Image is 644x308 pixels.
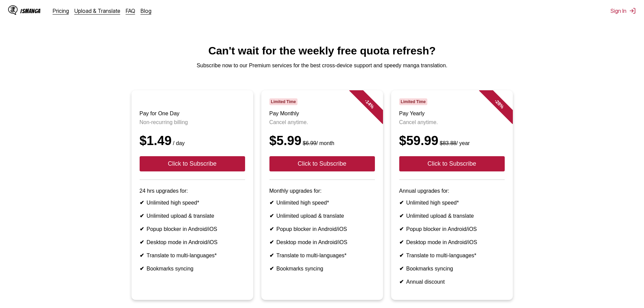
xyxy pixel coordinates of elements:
[438,140,470,146] small: / year
[269,200,274,206] b: ✔
[140,200,144,206] b: ✔
[399,239,505,245] li: Desktop mode in Android/iOS
[140,239,245,245] li: Desktop mode in Android/iOS
[20,8,41,14] div: IsManga
[140,226,245,232] li: Popup blocker in Android/iOS
[269,156,375,171] button: Click to Subscribe
[349,84,389,124] div: - 14 %
[399,98,427,105] span: Limited Time
[399,253,404,258] b: ✔
[140,199,245,206] li: Unlimited high speed*
[126,7,135,14] a: FAQ
[141,7,151,14] a: Blog
[269,213,375,219] li: Unlimited upload & translate
[172,140,185,146] small: / day
[399,111,505,117] h3: Pay Yearly
[140,134,245,148] div: $1.49
[53,7,69,14] a: Pricing
[140,226,144,232] b: ✔
[303,140,316,146] s: $6.99
[269,226,375,232] li: Popup blocker in Android/iOS
[140,111,245,117] h3: Pay for One Day
[302,140,334,146] small: / month
[269,239,274,245] b: ✔
[269,266,274,271] b: ✔
[140,265,245,272] li: Bookmarks syncing
[399,119,505,125] p: Cancel anytime.
[399,213,404,219] b: ✔
[269,199,375,206] li: Unlimited high speed*
[479,84,519,124] div: - 28 %
[399,188,505,194] p: Annual upgrades for:
[140,239,144,245] b: ✔
[269,239,375,245] li: Desktop mode in Android/iOS
[140,119,245,125] p: Non-recurring billing
[399,134,505,148] div: $59.99
[140,253,144,258] b: ✔
[399,156,505,171] button: Click to Subscribe
[399,226,404,232] b: ✔
[399,265,505,272] li: Bookmarks syncing
[399,279,505,285] li: Annual discount
[140,252,245,259] li: Translate to multi-languages*
[140,266,144,271] b: ✔
[269,252,375,259] li: Translate to multi-languages*
[399,266,404,271] b: ✔
[269,265,375,272] li: Bookmarks syncing
[269,253,274,258] b: ✔
[399,200,404,206] b: ✔
[399,252,505,259] li: Translate to multi-languages*
[5,63,639,69] p: Subscribe now to our Premium services for the best cross-device support and speedy manga translat...
[140,188,245,194] p: 24 hrs upgrades for:
[399,213,505,219] li: Unlimited upload & translate
[269,226,274,232] b: ✔
[269,98,297,105] span: Limited Time
[440,140,456,146] s: $83.88
[269,119,375,125] p: Cancel anytime.
[140,213,144,219] b: ✔
[629,7,636,14] img: Sign out
[269,213,274,219] b: ✔
[399,226,505,232] li: Popup blocker in Android/iOS
[269,188,375,194] p: Monthly upgrades for:
[8,5,53,16] a: IsManga LogoIsManga
[399,239,404,245] b: ✔
[74,7,120,14] a: Upload & Translate
[611,7,636,14] button: Sign In
[269,111,375,117] h3: Pay Monthly
[8,5,18,15] img: IsManga Logo
[5,45,639,57] h1: Can't wait for the weekly free quota refresh?
[269,134,375,148] div: $5.99
[399,199,505,206] li: Unlimited high speed*
[140,213,245,219] li: Unlimited upload & translate
[140,156,245,171] button: Click to Subscribe
[399,279,404,285] b: ✔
